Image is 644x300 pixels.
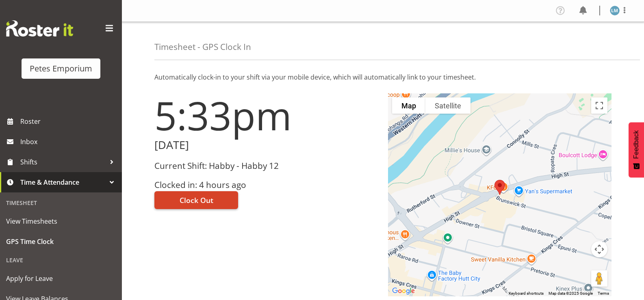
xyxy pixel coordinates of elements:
[20,176,106,188] span: Time & Attendance
[598,291,609,296] a: Terms (opens in new tab)
[2,231,120,252] a: GPS Time Clock
[2,194,120,211] div: Timesheet
[6,272,116,285] span: Apply for Leave
[390,286,417,296] a: Open this area in Google Maps (opens a new window)
[154,42,251,52] h4: Timesheet - GPS Clock In
[6,20,73,37] img: Rosterit website logo
[390,286,417,296] img: Google
[20,136,118,148] span: Inbox
[20,156,106,168] span: Shifts
[425,97,471,114] button: Show satellite imagery
[629,122,644,177] button: Feedback - Show survey
[154,161,378,171] h3: Current Shift: Habby - Habby 12
[591,97,607,114] button: Toggle fullscreen view
[20,115,118,127] span: Roster
[6,235,116,248] span: GPS Time Clock
[2,211,120,231] a: View Timesheets
[633,130,640,159] span: Feedback
[30,63,92,75] div: Petes Emporium
[549,291,593,296] span: Map data ©2025 Google
[180,195,213,205] span: Clock Out
[154,180,378,190] h3: Clocked in: 4 hours ago
[154,93,378,137] h1: 5:33pm
[6,215,116,227] span: View Timesheets
[392,97,425,114] button: Show street map
[2,252,120,268] div: Leave
[154,139,378,151] h2: [DATE]
[509,291,544,296] button: Keyboard shortcuts
[154,72,611,82] p: Automatically clock-in to your shift via your mobile device, which will automatically link to you...
[154,191,238,209] button: Clock Out
[610,6,620,15] img: lianne-morete5410.jpg
[591,241,607,257] button: Map camera controls
[2,268,120,289] a: Apply for Leave
[591,270,607,287] button: Drag Pegman onto the map to open Street View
